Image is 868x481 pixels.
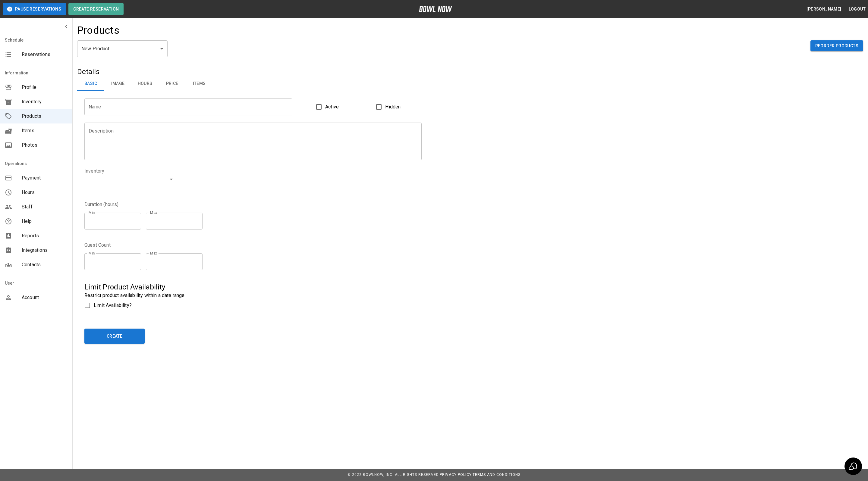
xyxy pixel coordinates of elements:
button: Logout [846,4,868,15]
span: Reports [22,232,68,239]
h5: Details [77,67,601,77]
legend: Duration (hours) [84,201,118,208]
button: Create Reservation [68,3,124,15]
span: Active [325,103,339,111]
span: Limit Availability? [94,302,132,309]
button: Hours [131,77,159,91]
span: Items [22,127,68,134]
span: Payment [22,174,68,182]
span: Staff [22,203,68,211]
span: Inventory [22,98,68,105]
label: Hidden products will not be visible to customers. You can still create and use them for bookings. [373,101,401,113]
span: Contacts [22,261,68,268]
button: Create [84,329,145,344]
button: [PERSON_NAME] [804,4,844,15]
span: Hours [22,189,68,196]
span: Profile [22,84,68,91]
button: Items [186,77,213,91]
p: Restrict product availability within a date range [84,292,594,299]
button: Price [159,77,186,91]
button: Reorder Products [810,40,863,52]
h5: Limit Product Availability [84,282,594,292]
span: Photos [22,142,68,149]
a: Privacy Policy [440,473,472,477]
div: New Product [77,40,168,57]
a: Terms and Conditions [473,473,520,477]
span: Integrations [22,247,68,254]
legend: Inventory [84,167,104,174]
div: basic tabs example [77,77,601,91]
span: Help [22,218,68,225]
button: Image [104,77,131,91]
button: Basic [77,77,104,91]
span: Reservations [22,51,68,58]
span: Account [22,294,68,301]
span: Hidden [385,103,401,111]
span: © 2022 BowlNow, Inc. All Rights Reserved. [348,473,440,477]
button: Pause Reservations [3,3,66,15]
span: Products [22,113,68,120]
img: logo [419,6,452,12]
legend: Guest Count [84,242,111,248]
h4: Products [77,24,119,37]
